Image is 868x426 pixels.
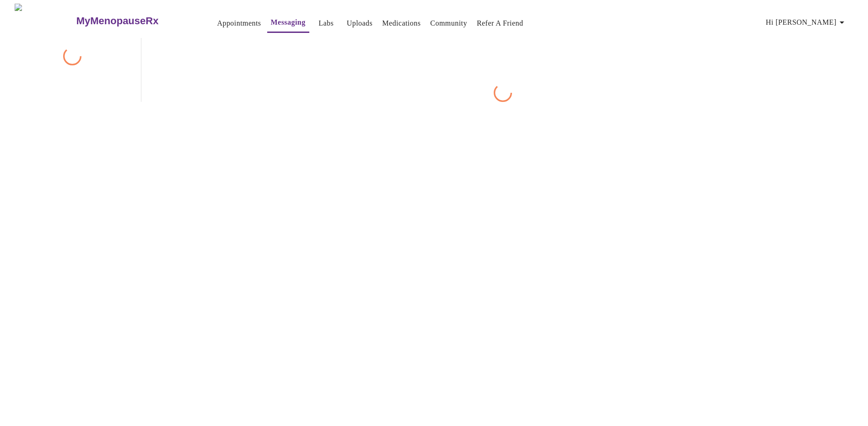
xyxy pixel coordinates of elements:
[430,17,467,30] a: Community
[318,17,334,30] a: Labs
[343,14,377,32] button: Uploads
[766,16,847,29] span: Hi [PERSON_NAME]
[382,17,421,30] a: Medications
[762,13,851,32] button: Hi [PERSON_NAME]
[477,17,523,30] a: Refer a Friend
[217,17,261,30] a: Appointments
[213,14,264,32] button: Appointments
[378,14,424,32] button: Medications
[347,17,373,30] a: Uploads
[15,4,75,38] img: MyMenopauseRx Logo
[271,16,306,29] a: Messaging
[267,13,309,33] button: Messaging
[426,14,471,32] button: Community
[312,14,341,32] button: Labs
[473,14,527,32] button: Refer a Friend
[76,15,159,27] h3: MyMenopauseRx
[75,5,195,37] a: MyMenopauseRx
